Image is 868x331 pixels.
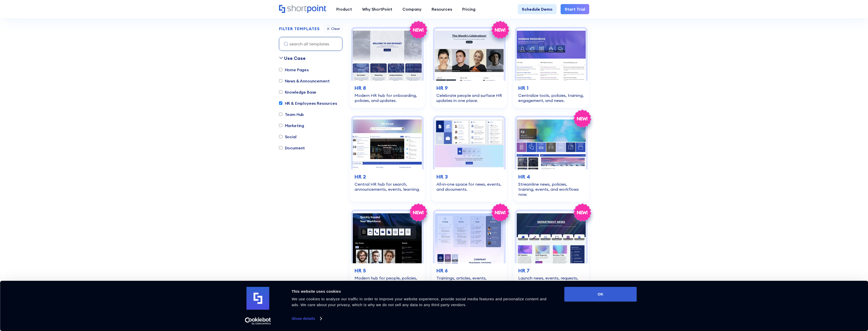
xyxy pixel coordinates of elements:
img: HR 8 – SharePoint HR Template: Modern HR hub for onboarding, policies, and updates. [353,29,422,81]
div: Product [336,6,352,12]
h3: HR 2 [355,173,420,181]
a: HR 5 – Human Resource Template: Modern hub for people, policies, events, and tools.HR 5Modern hub... [349,208,425,291]
label: Social [279,134,297,140]
a: Company [397,4,427,14]
h3: HR 3 [436,173,502,181]
img: HR 7 – HR SharePoint Template: Launch news, events, requests, and directory—no hassle. [516,211,586,263]
label: Home Pages [279,67,309,73]
a: Schedule Demo [518,4,557,14]
a: Usercentrics Cookiebot - opens in a new window [236,317,280,325]
a: HR 8 – SharePoint HR Template: Modern HR hub for onboarding, policies, and updates.HR 8Modern HR ... [349,25,425,108]
a: HR 9 – HR Template: Celebrate people and surface HR updates in one place.HR 9Celebrate people and... [431,25,507,108]
h3: HR 5 [355,267,420,274]
img: HR 1 – Human Resources Template: Centralize tools, policies, training, engagement, and news. [516,29,586,81]
button: OK [564,287,637,302]
div: Modern HR hub for onboarding, policies, and updates. [355,93,420,103]
h3: HR 4 [518,173,584,181]
div: Central HR hub for search, announcements, events, learning. [355,182,420,192]
img: HR 4 – SharePoint HR Intranet Template: Streamline news, policies, training, events, and workflow... [516,117,586,169]
input: Team Hub [279,113,282,116]
label: Document [279,145,305,151]
div: Resources [432,6,452,12]
div: Clear [331,27,340,31]
a: Start Trial [561,4,589,14]
div: This website uses cookies [292,288,553,294]
a: Home [279,5,326,13]
label: Team Hub [279,111,304,117]
a: Why ShortPoint [357,4,397,14]
img: HR 6 – HR SharePoint Site Template: Trainings, articles, events, birthdays, and FAQs in one. [435,211,504,263]
input: News & Announcement [279,79,282,83]
img: HR 3 – HR Intranet Template: All‑in‑one space for news, events, and documents. [435,117,504,169]
img: HR 2 - HR Intranet Portal: Central HR hub for search, announcements, events, learning. [353,117,422,169]
input: Home Pages [279,68,282,72]
h3: HR 8 [355,84,420,92]
img: HR 5 – Human Resource Template: Modern hub for people, policies, events, and tools. [353,211,422,263]
a: HR 3 – HR Intranet Template: All‑in‑one space for news, events, and documents.HR 3All‑in‑one spac... [431,114,507,202]
input: search all templates [279,37,342,51]
div: FILTER TEMPLATES [279,27,320,31]
iframe: Chat Widget [777,272,868,331]
div: Company [402,6,421,12]
div: Trainings, articles, events, birthdays, and FAQs in one. [436,275,502,286]
a: Resources [427,4,457,14]
div: All‑in‑one space for news, events, and documents. [436,182,502,192]
div: Celebrate people and surface HR updates in one place. [436,93,502,103]
label: News & Announcement [279,78,330,84]
input: Document [279,146,282,150]
a: HR 7 – HR SharePoint Template: Launch news, events, requests, and directory—no hassle.HR 7Launch ... [513,208,589,291]
div: Why ShortPoint [362,6,392,12]
a: HR 6 – HR SharePoint Site Template: Trainings, articles, events, birthdays, and FAQs in one.HR 6T... [431,208,507,291]
a: Product [331,4,357,14]
img: HR 9 – HR Template: Celebrate people and surface HR updates in one place. [435,29,504,81]
a: Pricing [457,4,481,14]
input: HR & Employees Resources [279,102,282,105]
a: Show details [292,315,322,322]
div: Launch news, events, requests, and directory—no hassle. [518,275,584,286]
h3: HR 6 [436,267,502,274]
input: Knowledge Base [279,91,282,94]
div: Use Case [284,55,306,62]
input: Social [279,135,282,138]
span: We use cookies to analyze our traffic in order to improve your website experience, provide social... [292,297,547,307]
a: HR 1 – Human Resources Template: Centralize tools, policies, training, engagement, and news.HR 1C... [513,25,589,108]
label: HR & Employees Resources [279,100,337,106]
div: Streamline news, policies, training, events, and workflows now. [518,182,584,197]
h3: HR 1 [518,84,584,92]
input: Marketing [279,124,282,127]
div: Modern hub for people, policies, events, and tools. [355,275,420,286]
div: Pricing [462,6,475,12]
a: HR 4 – SharePoint HR Intranet Template: Streamline news, policies, training, events, and workflow... [513,114,589,202]
img: logo [247,287,269,310]
label: Marketing [279,123,304,129]
h3: HR 9 [436,84,502,92]
h3: HR 7 [518,267,584,274]
label: Knowledge Base [279,89,317,95]
div: Centralize tools, policies, training, engagement, and news. [518,93,584,103]
a: HR 2 - HR Intranet Portal: Central HR hub for search, announcements, events, learning.HR 2Central... [349,114,425,202]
